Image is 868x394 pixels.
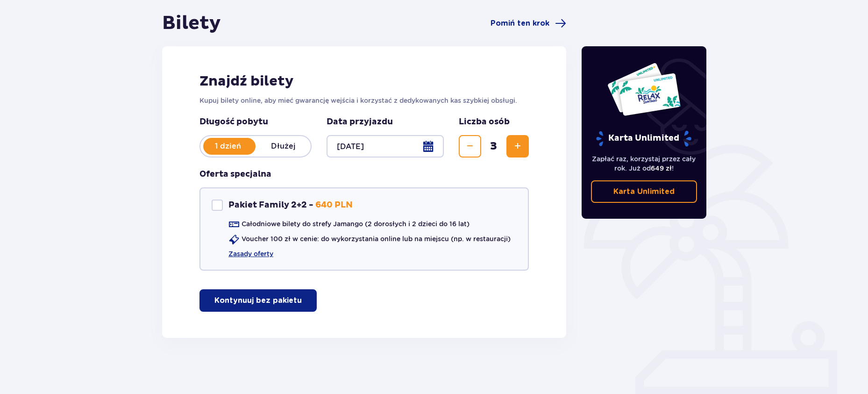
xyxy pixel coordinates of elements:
p: Liczba osób [459,116,510,128]
p: Długość pobytu [199,116,312,128]
p: Dłużej [256,141,311,151]
span: 649 zł [651,165,672,172]
p: Zapłać raz, korzystaj przez cały rok. Już od ! [591,154,697,173]
button: Kontynuuj bez pakietu [199,289,317,312]
h1: Bilety [162,12,221,35]
p: 640 PLN [315,200,353,211]
h3: Oferta specjalna [199,169,271,180]
p: Karta Unlimited [595,130,692,147]
img: Dwie karty całoroczne do Suntago z napisem 'UNLIMITED RELAX', na białym tle z tropikalnymi liśćmi... [607,62,681,116]
p: Kontynuuj bez pakietu [214,295,302,306]
p: Całodniowe bilety do strefy Jamango (2 dorosłych i 2 dzieci do 16 lat) [242,219,470,229]
p: 1 dzień [200,141,256,151]
p: Pakiet Family 2+2 - [228,200,313,211]
span: 3 [483,139,505,153]
p: Kupuj bilety online, aby mieć gwarancję wejścia i korzystać z dedykowanych kas szybkiej obsługi. [199,96,529,105]
button: Zmniejsz [459,135,481,158]
button: Zwiększ [506,135,529,158]
a: Zasady oferty [228,249,273,258]
p: Voucher 100 zł w cenie: do wykorzystania online lub na miejscu (np. w restauracji) [242,234,511,244]
a: Karta Unlimited [591,180,697,203]
h2: Znajdź bilety [199,72,529,90]
a: Pomiń ten krok [491,18,566,29]
p: Karta Unlimited [613,186,675,197]
span: Pomiń ten krok [491,18,549,29]
p: Data przyjazdu [327,116,393,128]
